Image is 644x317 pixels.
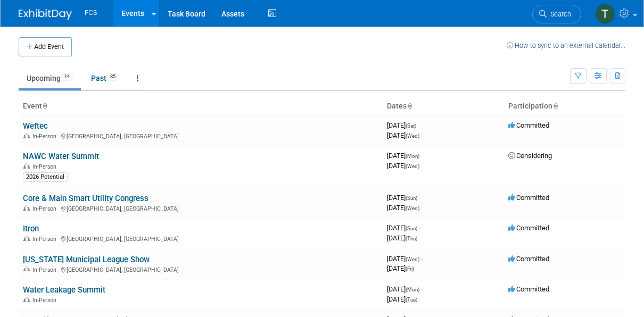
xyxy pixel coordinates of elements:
[387,121,419,129] span: [DATE]
[23,194,148,203] a: Core & Main Smart Utility Congress
[508,121,549,129] span: Committed
[19,37,72,56] button: Add Event
[406,133,419,139] span: (Wed)
[387,152,423,160] span: [DATE]
[19,97,383,115] th: Event
[406,163,419,169] span: (Wed)
[387,255,423,263] span: [DATE]
[406,153,419,159] span: (Mon)
[23,172,68,182] div: 2026 Potential
[23,234,378,243] div: [GEOGRAPHIC_DATA], [GEOGRAPHIC_DATA]
[23,224,39,233] a: Itron
[547,10,571,18] span: Search
[508,224,549,232] span: Committed
[508,194,549,202] span: Committed
[421,152,423,160] span: -
[19,68,81,88] a: Upcoming14
[23,255,150,264] a: [US_STATE] Municipal League Show
[406,226,417,231] span: (Sun)
[23,152,99,161] a: NAWC Water Summit
[387,204,419,212] span: [DATE]
[595,4,615,24] img: Tommy Raye
[532,5,581,23] a: Search
[508,285,549,293] span: Committed
[85,9,97,16] span: FCS
[32,205,60,212] span: In-Person
[508,255,549,263] span: Committed
[32,266,60,273] span: In-Person
[406,205,419,211] span: (Wed)
[387,285,423,293] span: [DATE]
[23,121,48,131] a: Weftec
[406,236,417,241] span: (Thu)
[19,9,72,20] img: ExhibitDay
[23,133,30,138] img: In-Person Event
[387,162,419,170] span: [DATE]
[32,236,60,243] span: In-Person
[32,163,60,170] span: In-Person
[23,204,378,212] div: [GEOGRAPHIC_DATA], [GEOGRAPHIC_DATA]
[387,295,417,303] span: [DATE]
[421,255,423,263] span: -
[406,297,417,303] span: (Tue)
[23,163,30,169] img: In-Person Event
[83,68,127,88] a: Past85
[107,73,119,81] span: 85
[421,285,423,293] span: -
[419,224,420,232] span: -
[23,266,30,272] img: In-Person Event
[383,97,504,115] th: Dates
[23,297,30,302] img: In-Person Event
[418,121,419,129] span: -
[552,102,558,110] a: Sort by Participation Type
[387,194,420,202] span: [DATE]
[61,73,73,81] span: 14
[32,133,60,140] span: In-Person
[23,131,378,140] div: [GEOGRAPHIC_DATA], [GEOGRAPHIC_DATA]
[23,205,30,211] img: In-Person Event
[387,234,417,242] span: [DATE]
[406,266,414,272] span: (Fri)
[23,236,30,241] img: In-Person Event
[32,297,60,304] span: In-Person
[419,194,420,202] span: -
[507,41,625,49] a: How to sync to an external calendar...
[387,264,414,272] span: [DATE]
[387,224,420,232] span: [DATE]
[42,102,47,110] a: Sort by Event Name
[406,287,419,293] span: (Mon)
[406,195,417,201] span: (Sun)
[387,131,419,139] span: [DATE]
[407,102,412,110] a: Sort by Start Date
[406,123,416,129] span: (Sat)
[23,285,105,295] a: Water Leakage Summit
[504,97,625,115] th: Participation
[508,152,552,160] span: Considering
[23,265,378,273] div: [GEOGRAPHIC_DATA], [GEOGRAPHIC_DATA]
[406,256,419,262] span: (Wed)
